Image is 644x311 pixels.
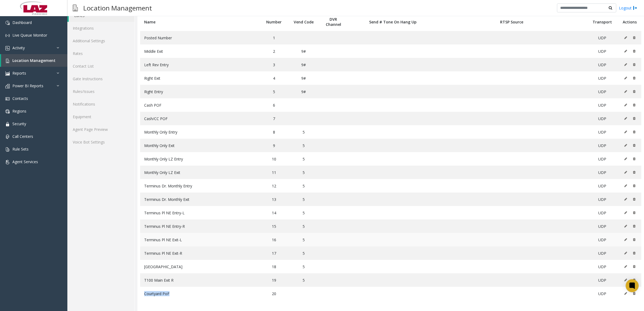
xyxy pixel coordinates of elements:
span: Agent Services [12,159,38,164]
td: 12 [259,179,289,193]
span: Security [12,121,26,126]
a: Voice Bot Settings [67,136,134,148]
th: Actions [618,13,642,31]
td: UDP [586,31,618,44]
td: UDP [586,71,618,85]
img: 'icon' [5,21,10,25]
td: 5 [289,152,318,166]
a: Contact List [67,60,134,72]
img: pageIcon [73,1,78,15]
td: 5 [289,219,318,233]
a: Integrations [67,22,134,34]
span: Posted Number [144,35,172,40]
td: 15 [259,219,289,233]
td: 6 [259,98,289,112]
a: Notifications [67,98,134,110]
span: Courtyard PoF [144,291,169,296]
td: 5 [289,139,318,152]
td: UDP [586,246,618,260]
td: UDP [586,139,618,152]
span: Terminus Pl NE Entry-L [144,210,185,215]
td: 5 [289,233,318,246]
td: 5 [289,246,318,260]
td: 7 [259,112,289,125]
span: Terminus Dr. Monthly Entry [144,183,192,188]
td: UDP [586,287,618,300]
span: Left Rev Entry [144,62,169,67]
span: Call Centers [12,134,33,139]
span: Cash POF [144,103,161,108]
td: UDP [586,85,618,98]
a: Agent Page Preview [67,123,134,136]
td: UDP [586,193,618,206]
td: 5 [259,85,289,98]
td: UDP [586,98,618,112]
span: Terminus Pl NE Exit-L [144,237,182,242]
span: Monthly Only LZ Entry [144,156,183,162]
td: UDP [586,233,618,246]
span: Middle Exit [144,49,163,54]
span: Terminus Pl NE Entry-R [144,224,185,229]
img: 'icon' [5,46,10,50]
span: Reports [12,71,26,76]
td: 11 [259,166,289,179]
img: 'icon' [5,160,10,164]
th: Number [259,13,289,31]
td: 3 [259,58,289,71]
td: 5 [289,206,318,219]
a: Rules/Issues [67,85,134,98]
img: 'icon' [5,135,10,139]
span: Terminus Pl NE Exit-R [144,251,182,256]
a: Additional Settings [67,34,134,47]
img: 'icon' [5,33,10,38]
td: 2 [259,44,289,58]
td: 5 [289,179,318,193]
td: 5 [289,260,318,273]
td: 4 [259,71,289,85]
td: 9# [289,44,318,58]
td: 18 [259,260,289,273]
span: Contacts [12,96,28,101]
td: 5 [289,193,318,206]
td: 5 [289,166,318,179]
img: logout [633,5,637,11]
span: Monthly Only LZ Exit [144,170,180,175]
td: UDP [586,260,618,273]
td: UDP [586,179,618,193]
span: Right Entry [144,89,163,94]
td: 19 [259,273,289,287]
td: UDP [586,219,618,233]
td: 10 [259,152,289,166]
th: RTSP Source [437,13,586,31]
td: 8 [259,125,289,139]
span: [GEOGRAPHIC_DATA] [144,264,182,269]
a: Equipment [67,110,134,123]
td: 16 [259,233,289,246]
td: UDP [586,112,618,125]
th: Vend Code [289,13,318,31]
td: UDP [586,152,618,166]
td: 5 [289,125,318,139]
span: Activity [12,45,25,50]
a: Gate Instructions [67,72,134,85]
th: DVR Channel [318,13,348,31]
td: UDP [586,125,618,139]
span: T100 Main Exit R [144,278,174,283]
td: UDP [586,44,618,58]
span: Cash/CC POF [144,116,168,121]
img: 'icon' [5,109,10,114]
td: UDP [586,166,618,179]
img: 'icon' [5,71,10,76]
td: 5 [289,273,318,287]
td: 9# [289,58,318,71]
img: 'icon' [5,84,10,88]
a: Logout [619,5,637,11]
span: Live Queue Monitor [12,33,47,38]
td: UDP [586,273,618,287]
span: Terminus Dr. Monthly Exit [144,197,189,202]
td: 9# [289,71,318,85]
td: UDP [586,206,618,219]
td: 1 [259,31,289,44]
img: 'icon' [5,147,10,152]
td: 20 [259,287,289,300]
